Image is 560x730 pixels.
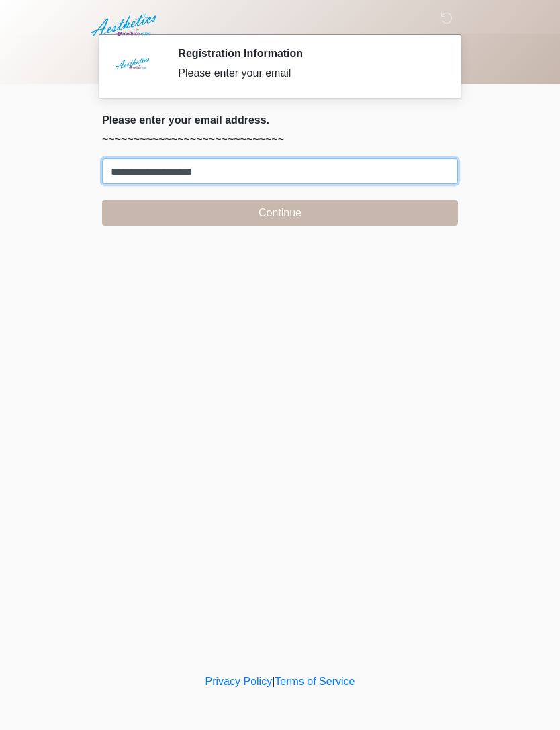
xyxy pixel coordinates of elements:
img: Aesthetics by Emediate Cure Logo [89,10,162,41]
div: Please enter your email [178,65,438,81]
a: Privacy Policy [205,676,273,687]
a: Terms of Service [275,676,355,687]
img: Agent Avatar [112,47,152,87]
p: ~~~~~~~~~~~~~~~~~~~~~~~~~~~~~ [102,132,458,148]
a: | [272,676,275,687]
h2: Please enter your email address. [102,113,458,126]
h2: Registration Information [178,47,438,60]
button: Continue [102,200,458,226]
